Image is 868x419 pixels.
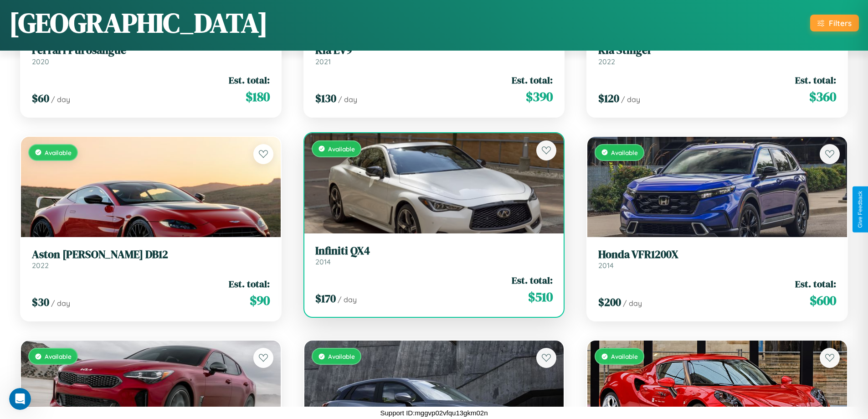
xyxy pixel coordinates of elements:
[32,57,49,66] span: 2020
[315,291,336,306] span: $ 170
[611,352,638,360] span: Available
[623,299,642,308] span: / day
[598,261,614,270] span: 2014
[528,288,553,306] span: $ 510
[598,248,836,261] h3: Honda VFR1200X
[809,88,836,106] span: $ 360
[598,91,619,106] span: $ 120
[598,295,621,310] span: $ 200
[598,57,615,66] span: 2022
[810,15,859,31] button: Filters
[32,91,49,106] span: $ 60
[229,73,270,87] span: Est. total:
[829,18,852,28] div: Filters
[338,95,357,104] span: / day
[512,73,553,87] span: Est. total:
[51,95,70,104] span: / day
[338,295,357,304] span: / day
[598,248,836,270] a: Honda VFR1200X2014
[45,149,72,156] span: Available
[512,274,553,287] span: Est. total:
[315,257,331,266] span: 2014
[32,44,270,57] h3: Ferrari Purosangue
[795,73,836,87] span: Est. total:
[229,277,270,290] span: Est. total:
[246,88,270,106] span: $ 180
[315,44,553,66] a: Kia EV92021
[315,91,336,106] span: $ 130
[315,244,553,258] h3: Infiniti QX4
[380,407,488,419] p: Support ID: mggvp02vfqu13gkm02n
[598,44,836,57] h3: Kia Stinger
[32,248,270,261] h3: Aston [PERSON_NAME] DB12
[32,248,270,270] a: Aston [PERSON_NAME] DB122022
[32,44,270,66] a: Ferrari Purosangue2020
[621,95,640,104] span: / day
[32,295,49,310] span: $ 30
[857,191,863,228] div: Give Feedback
[9,388,31,410] iframe: Intercom live chat
[315,57,331,66] span: 2021
[526,88,553,106] span: $ 390
[32,261,49,270] span: 2022
[45,352,72,360] span: Available
[810,291,836,310] span: $ 600
[795,277,836,290] span: Est. total:
[611,149,638,156] span: Available
[315,44,553,57] h3: Kia EV9
[51,299,70,308] span: / day
[598,44,836,66] a: Kia Stinger2022
[250,291,270,310] span: $ 90
[315,244,553,267] a: Infiniti QX42014
[9,4,268,41] h1: [GEOGRAPHIC_DATA]
[328,145,355,153] span: Available
[328,352,355,360] span: Available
